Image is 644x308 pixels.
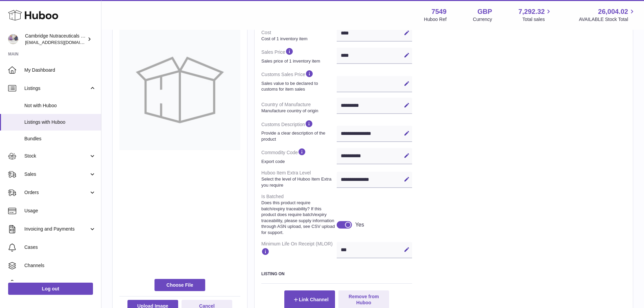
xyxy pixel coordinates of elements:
dt: Customs Description [261,117,337,145]
span: Not with Huboo [24,102,96,109]
dt: Huboo Item Extra Level [261,167,337,191]
span: 26,004.02 [598,7,628,16]
span: Orders [24,189,89,196]
span: Cases [24,244,96,251]
span: 7,292.32 [519,7,545,16]
span: Choose File [154,279,205,291]
span: [EMAIL_ADDRESS][DOMAIN_NAME] [25,40,99,45]
strong: Cost of 1 inventory item [261,36,335,42]
img: no-photo-large.jpg [119,29,240,150]
div: Currency [473,16,492,23]
span: Settings [24,281,96,287]
a: 7,292.32 Total sales [519,7,553,23]
dt: Commodity Code [261,145,337,167]
strong: Provide a clear description of the product [261,130,335,142]
strong: GBP [477,7,492,16]
span: Listings with Huboo [24,119,96,125]
strong: 7549 [431,7,447,16]
span: My Dashboard [24,67,96,73]
strong: Manufacture country of origin [261,108,335,114]
span: Total sales [522,16,552,23]
dt: Sales Price [261,44,337,67]
dt: Is Batched [261,191,337,238]
dt: Country of Manufacture [261,99,337,116]
span: Invoicing and Payments [24,226,89,232]
div: Yes [355,221,364,229]
strong: Sales value to be declared to customs for item sales [261,80,335,92]
span: Channels [24,262,96,269]
dt: Cost [261,27,337,44]
h3: Listing On [261,271,412,277]
span: Sales [24,171,89,177]
span: AVAILABLE Stock Total [579,16,636,23]
dt: Minimum Life On Receipt (MLOR) [261,238,337,261]
span: Stock [24,153,89,159]
div: Cambridge Nutraceuticals Ltd [25,33,86,46]
span: Listings [24,85,89,92]
a: Log out [8,283,93,295]
strong: Sales price of 1 inventory item [261,58,335,64]
strong: Select the level of Huboo Item Extra you require [261,176,335,188]
span: Bundles [24,136,96,142]
div: Huboo Ref [424,16,447,23]
strong: Does this product require batch/expiry traceability? If this product does require batch/expiry tr... [261,200,335,235]
img: internalAdmin-7549@internal.huboo.com [8,34,18,44]
strong: Export code [261,159,335,165]
a: 26,004.02 AVAILABLE Stock Total [579,7,636,23]
span: Usage [24,208,96,214]
dt: Customs Sales Price [261,67,337,95]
